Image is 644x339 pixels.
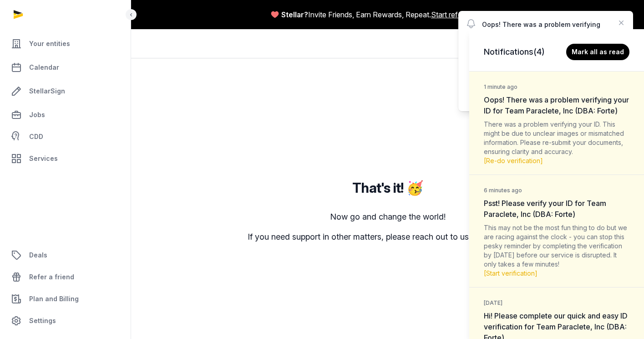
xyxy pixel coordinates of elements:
button: Mark all as read [566,44,629,60]
iframe: Chat Widget [598,295,644,339]
small: 1 minute ago [484,83,517,91]
div: There was a problem verifying your ID. This might be due to unclear images or mismatched informat... [484,120,629,165]
small: [DATE] [484,299,502,307]
a: [Re-do verification] [484,157,543,164]
h3: Notifications [484,46,545,58]
span: Oops! There was a problem verifying your ID for Team Paraclete, Inc (DBA: Forte) [484,95,629,115]
span: (4) [533,47,545,56]
a: [Start verification] [484,269,538,277]
span: Psst! Please verify your ID for Team Paraclete, Inc (DBA: Forte) [484,199,606,219]
small: 6 minutes ago [484,187,522,194]
div: This may not be the most fun thing to do but we are racing against the clock - you can stop this ... [484,223,629,278]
